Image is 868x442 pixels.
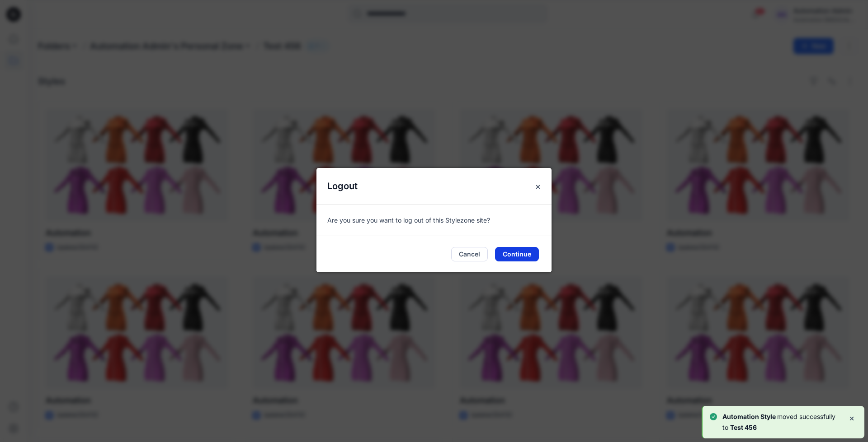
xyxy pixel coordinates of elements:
p: moved successfully to [722,411,841,433]
b: Test 456 [730,423,757,431]
p: Are you sure you want to log out of this Stylezone site? [327,215,541,225]
button: Cancel [451,247,488,261]
b: Automation Style [722,413,777,420]
button: Continue [495,247,539,261]
h5: Logout [316,168,368,204]
button: Close [530,179,546,195]
div: Notifications-bottom-right [698,402,868,442]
